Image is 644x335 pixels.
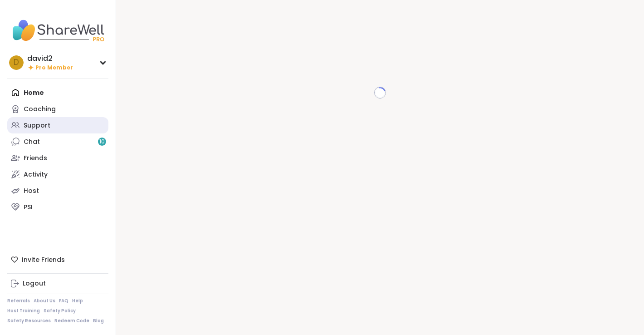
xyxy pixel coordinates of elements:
[27,54,73,64] div: david2
[24,105,56,114] div: Coaching
[24,121,50,130] div: Support
[7,150,108,166] a: Friends
[7,182,108,199] a: Host
[7,308,40,314] a: Host Training
[7,117,108,133] a: Support
[14,57,19,69] span: d
[99,138,105,146] span: 10
[24,203,33,212] div: PSI
[7,251,108,268] div: Invite Friends
[7,133,108,150] a: Chat10
[7,276,108,292] a: Logout
[24,138,40,147] div: Chat
[23,279,46,288] div: Logout
[59,298,68,304] a: FAQ
[7,318,51,324] a: Safety Resources
[72,298,83,304] a: Help
[7,199,108,215] a: PSI
[24,170,48,179] div: Activity
[44,308,76,314] a: Safety Policy
[7,166,108,182] a: Activity
[24,187,39,196] div: Host
[93,318,104,324] a: Blog
[7,101,108,117] a: Coaching
[34,298,55,304] a: About Us
[35,64,73,72] span: Pro Member
[7,298,30,304] a: Referrals
[54,318,89,324] a: Redeem Code
[24,154,47,163] div: Friends
[7,15,108,46] img: ShareWell Nav Logo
